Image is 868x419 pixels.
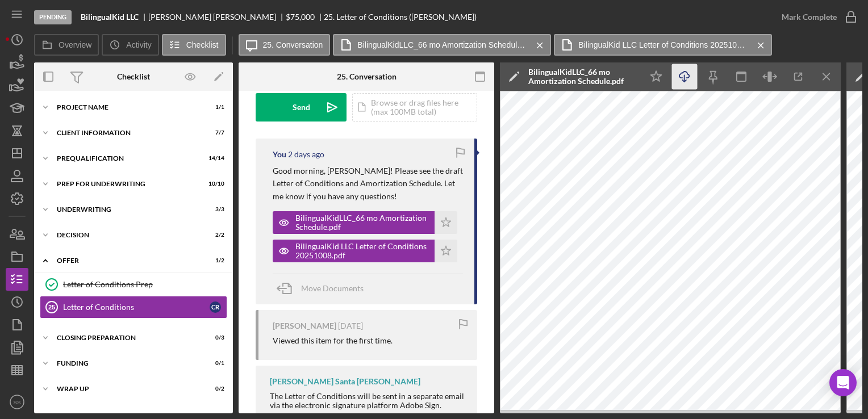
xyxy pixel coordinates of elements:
[148,12,286,22] div: [PERSON_NAME] [PERSON_NAME]
[63,280,227,289] div: Letter of Conditions Prep
[528,68,636,86] div: BilingualKidLLC_66 mo Amortization Schedule.pdf
[782,6,837,28] div: Mark Complete
[204,181,224,187] div: 10 / 10
[578,40,749,49] label: BilingualKid LLC Letter of Conditions 20251008.pdf
[263,40,323,49] label: 25. Conversation
[102,34,158,56] button: Activity
[273,150,286,159] div: You
[6,391,28,413] button: SS
[333,34,551,56] button: BilingualKidLLC_66 mo Amortization Schedule.pdf
[273,336,393,345] div: Viewed this item for the first time.
[295,242,429,260] div: BilingualKid LLC Letter of Conditions 20251008.pdf
[162,34,226,56] button: Checklist
[338,321,363,330] time: 2025-08-15 16:36
[273,165,463,203] p: Good morning, [PERSON_NAME]! Please see the draft Letter of Conditions and Amortization Schedule....
[57,257,196,264] div: Offer
[117,72,150,81] div: Checklist
[57,334,196,341] div: Closing Preparation
[770,6,862,28] button: Mark Complete
[204,104,224,111] div: 1 / 1
[293,93,310,121] div: Send
[34,10,72,24] div: Pending
[210,301,221,313] div: C R
[301,283,364,293] span: Move Documents
[57,181,196,187] div: Prep for Underwriting
[286,12,315,22] span: $75,000
[204,334,224,341] div: 0 / 3
[40,273,227,296] a: Letter of Conditions Prep
[34,34,99,56] button: Overview
[57,386,196,392] div: Wrap Up
[273,274,375,303] button: Move Documents
[204,129,224,136] div: 7 / 7
[186,40,219,49] label: Checklist
[57,104,196,111] div: Project Name
[256,93,347,121] button: Send
[273,211,457,234] button: BilingualKidLLC_66 mo Amortization Schedule.pdf
[57,206,196,213] div: Underwriting
[337,72,397,81] div: 25. Conversation
[273,321,336,330] div: [PERSON_NAME]
[829,369,857,396] div: Open Intercom Messenger
[204,257,224,264] div: 1 / 2
[295,213,429,232] div: BilingualKidLLC_66 mo Amortization Schedule.pdf
[57,155,196,162] div: Prequalification
[40,296,227,319] a: 25Letter of ConditionsCR
[288,150,324,159] time: 2025-10-08 13:25
[270,377,420,386] div: [PERSON_NAME] Santa [PERSON_NAME]
[273,240,457,262] button: BilingualKid LLC Letter of Conditions 20251008.pdf
[239,34,331,56] button: 25. Conversation
[270,392,466,410] div: The Letter of Conditions will be sent in a separate email via the electronic signature platform A...
[204,232,224,238] div: 2 / 2
[554,34,772,56] button: BilingualKid LLC Letter of Conditions 20251008.pdf
[81,12,139,22] b: BilingualKid LLC
[204,360,224,367] div: 0 / 1
[57,232,196,238] div: Decision
[204,155,224,162] div: 14 / 14
[57,360,196,367] div: Funding
[204,206,224,213] div: 3 / 3
[14,399,21,405] text: SS
[126,40,151,49] label: Activity
[48,304,55,311] tspan: 25
[357,40,528,49] label: BilingualKidLLC_66 mo Amortization Schedule.pdf
[63,303,210,312] div: Letter of Conditions
[57,129,196,136] div: Client Information
[204,386,224,392] div: 0 / 2
[59,40,91,49] label: Overview
[324,12,477,22] div: 25. Letter of Conditions ([PERSON_NAME])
